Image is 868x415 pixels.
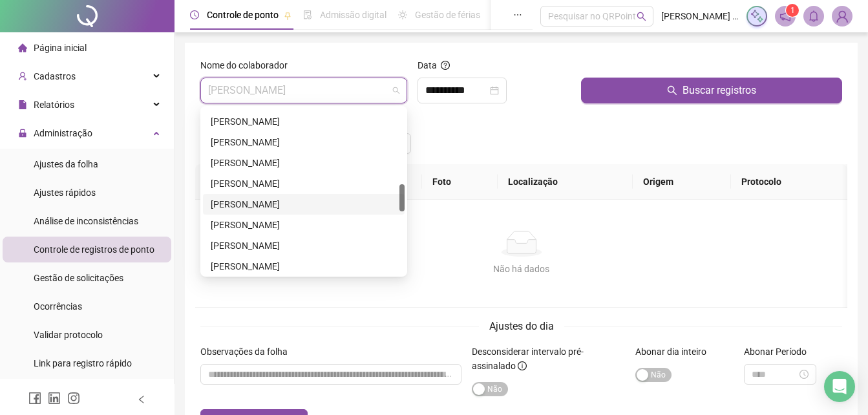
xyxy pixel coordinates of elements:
[34,159,98,169] span: Ajustes da folha
[824,371,855,402] div: Open Intercom Messenger
[635,345,715,359] label: Abonar dia inteiro
[661,9,739,23] span: [PERSON_NAME] - Tecsar Engenharia
[207,10,279,20] span: Controle de ponto
[744,345,815,359] label: Abonar Período
[667,85,677,96] span: search
[34,244,154,255] span: Controle de registros de ponto
[34,187,96,198] span: Ajustes rápidos
[415,10,480,20] span: Gestão de férias
[731,164,847,200] th: Protocolo
[137,395,146,404] span: left
[18,129,27,138] span: lock
[498,164,633,200] th: Localização
[211,135,397,149] div: [PERSON_NAME]
[203,173,405,194] div: JOCIVAN ARAUJO SANTOS
[489,320,554,332] span: Ajustes do dia
[28,392,41,405] span: facebook
[203,153,405,173] div: JOÃO PAULO MARINHO DA SILVA
[34,43,87,53] span: Página inicial
[808,10,820,22] span: bell
[67,392,80,405] span: instagram
[418,60,437,70] span: Data
[18,72,27,81] span: user-add
[211,239,397,253] div: [PERSON_NAME]
[779,10,791,22] span: notification
[750,9,764,23] img: sparkle-icon.fc2bf0ac1784a2077858766a79e2daf3.svg
[513,10,522,19] span: ellipsis
[637,12,646,21] span: search
[398,10,407,19] span: sun
[34,330,103,340] span: Validar protocolo
[518,361,527,370] span: info-circle
[211,259,397,273] div: [PERSON_NAME]
[34,273,123,283] span: Gestão de solicitações
[211,156,397,170] div: [PERSON_NAME]
[320,10,386,20] span: Admissão digital
[472,346,584,371] span: Desconsiderar intervalo pré-assinalado
[203,132,405,153] div: JEAN CRUZ DE SANTANA
[203,111,405,132] div: JEAN CARLOS TEIXEIRA SANTOS
[203,194,405,215] div: JOSÉ ANTONIO CORREIA SANTOS
[200,345,296,359] label: Observações da folha
[203,235,405,256] div: JOSÉ RICARDO OLIVEIRA DA PAIXÃO
[200,58,296,72] label: Nome do colaborador
[786,4,799,17] sup: 1
[633,164,731,200] th: Origem
[790,6,795,15] span: 1
[34,100,74,110] span: Relatórios
[190,10,199,19] span: clock-circle
[284,12,291,19] span: pushpin
[203,215,405,235] div: JOSÉ NILSON BARBOSA DOS SANTOS
[683,83,756,98] span: Buscar registros
[211,197,397,211] div: [PERSON_NAME]
[211,114,397,129] div: [PERSON_NAME]
[211,176,397,191] div: [PERSON_NAME]
[34,128,92,138] span: Administração
[581,78,842,103] button: Buscar registros
[34,358,132,368] span: Link para registro rápido
[208,78,399,103] span: GEOVANE BRITO SANTOS
[422,164,498,200] th: Foto
[34,216,138,226] span: Análise de inconsistências
[211,262,832,276] div: Não há dados
[48,392,61,405] span: linkedin
[203,256,405,277] div: JOSÉ VALTER DOS SANTOS
[832,6,852,26] img: 85294
[18,43,27,52] span: home
[441,61,450,70] span: question-circle
[211,218,397,232] div: [PERSON_NAME]
[18,100,27,109] span: file
[34,71,76,81] span: Cadastros
[303,10,312,19] span: file-done
[34,301,82,312] span: Ocorrências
